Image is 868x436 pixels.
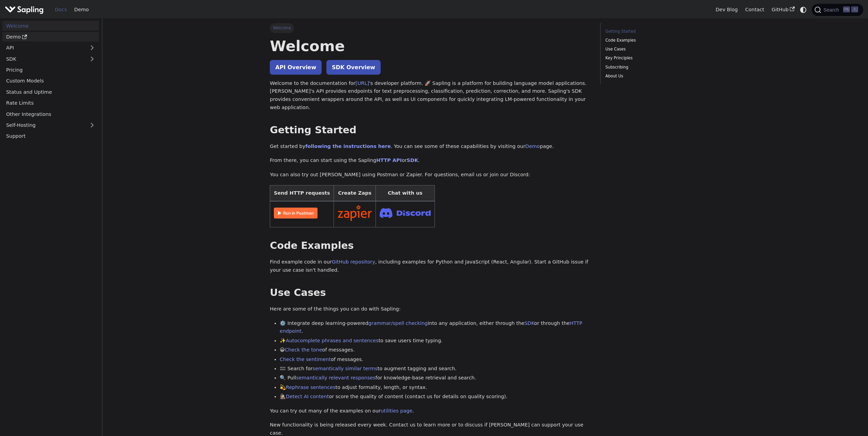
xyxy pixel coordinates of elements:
a: GitHub repository [332,259,375,265]
a: Pricing [2,65,99,75]
button: Expand sidebar category 'API' [85,43,99,53]
li: 🟰 Search for to augment tagging and search. [280,365,590,373]
a: SDK Overview [326,60,381,75]
p: From there, you can start using the Sapling or . [270,156,590,165]
img: Run in Postman [274,208,318,219]
a: Autocomplete phrases and sentences [286,338,379,343]
a: Status and Uptime [2,87,99,97]
th: Create Zaps [334,185,376,201]
a: GitHub [768,4,798,15]
a: Self-Hosting [2,120,99,130]
span: Search [821,7,843,13]
li: 🔍 Pull for knowledge-base retrieval and search. [280,374,590,382]
a: Dev Blog [712,4,741,15]
a: Rephrase sentences [286,385,335,390]
a: utilities page [381,408,412,414]
th: Chat with us [376,185,435,201]
a: Docs [51,4,71,15]
li: ⚙️ Integrate deep learning-powered into any application, either through the or through the . [280,319,590,336]
button: Switch between dark and light mode (currently system mode) [798,5,808,15]
a: Detect AI content [286,394,329,399]
h2: Getting Started [270,124,590,136]
p: Here are some of the things you can do with Sapling: [270,305,590,313]
li: 💫 to adjust formality, length, or syntax. [280,384,590,392]
a: Check the sentiment [280,357,331,362]
span: Welcome [270,23,294,33]
nav: Breadcrumbs [270,23,590,33]
a: SDK [524,320,534,326]
a: Custom Models [2,76,99,86]
img: Connect in Zapier [338,205,372,221]
a: Demo [525,144,540,149]
kbd: K [851,6,858,13]
h2: Code Examples [270,240,590,252]
p: Get started by . You can see some of these capabilities by visiting our page. [270,142,590,151]
a: API Overview [270,60,322,75]
a: Demo [71,4,92,15]
a: Demo [2,32,99,42]
button: Expand sidebar category 'SDK' [85,54,99,64]
a: semantically relevant responses [296,375,376,380]
a: grammar/spell checking [368,320,428,326]
a: following the instructions here [305,144,391,149]
li: ✨ to save users time typing. [280,337,590,345]
li: 😀 of messages. [280,346,590,354]
h2: Use Cases [270,287,590,299]
th: Send HTTP requests [270,185,334,201]
a: Rate Limits [2,98,99,108]
a: Key Principles [605,55,698,61]
button: Search (Ctrl+K) [812,4,863,16]
a: Contact [741,4,768,15]
p: Find example code in our , including examples for Python and JavaScript (React, Angular). Start a... [270,258,590,274]
a: Getting Started [605,28,698,35]
img: Sapling.ai [5,5,44,15]
a: Check the tone [285,347,322,352]
img: Join Discord [380,206,431,220]
p: Welcome to the documentation for 's developer platform. 🚀 Sapling is a platform for building lang... [270,79,590,112]
a: Welcome [2,21,99,31]
a: [URL] [355,80,369,86]
a: HTTP API [376,157,402,163]
li: of messages. [280,356,590,364]
a: Other Integrations [2,109,99,119]
p: You can also try out [PERSON_NAME] using Postman or Zapier. For questions, email us or join our D... [270,171,590,179]
a: About Us [605,73,698,79]
a: Subscribing [605,64,698,71]
a: Code Examples [605,37,698,44]
a: SDK [2,54,85,64]
h1: Welcome [270,37,590,55]
a: Support [2,131,99,141]
li: 🕵🏽‍♀️ or score the quality of content (contact us for details on quality scoring). [280,393,590,401]
a: SDK [407,157,418,163]
a: Use Cases [605,46,698,52]
a: Sapling.ai [5,5,46,15]
a: semantically similar terms [312,366,377,371]
a: API [2,43,85,53]
p: You can try out many of the examples on our . [270,407,590,415]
